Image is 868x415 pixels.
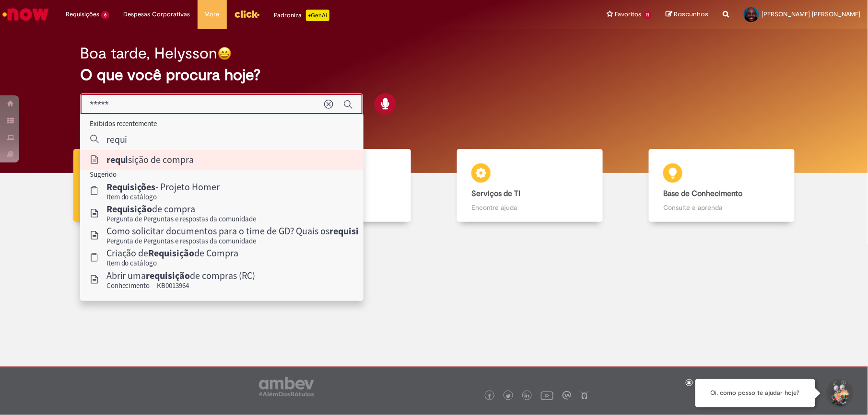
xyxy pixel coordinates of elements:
a: Rascunhos [666,10,709,19]
p: +GenAi [306,10,329,21]
img: ServiceNow [1,5,50,24]
a: Serviços de TI Encontre ajuda [434,149,626,222]
img: click_logo_yellow_360x200.png [234,7,260,21]
span: [PERSON_NAME] [PERSON_NAME] [762,10,861,18]
div: Oi, como posso te ajudar hoje? [695,379,815,407]
span: 6 [101,11,109,19]
p: Consulte e aprenda [663,203,780,212]
img: logo_footer_workplace.png [563,391,571,400]
img: logo_footer_facebook.png [487,394,492,399]
img: logo_footer_youtube.png [541,389,553,402]
span: More [205,10,220,19]
span: Requisições [66,10,99,19]
button: Iniciar Conversa de Suporte [825,379,854,408]
span: Favoritos [615,10,641,19]
a: Tirar dúvidas Tirar dúvidas com Lupi Assist e Gen Ai [50,149,242,222]
p: Encontre ajuda [471,203,588,212]
img: logo_footer_twitter.png [506,394,511,399]
h2: Boa tarde, Helysson [80,45,218,62]
h2: O que você procura hoje? [80,67,788,83]
b: Base de Conhecimento [663,189,742,198]
img: happy-face.png [218,46,232,60]
img: logo_footer_linkedin.png [525,393,529,399]
span: 11 [643,11,652,19]
b: Serviços de TI [471,189,520,198]
div: Padroniza [274,10,329,21]
img: logo_footer_ambev_rotulo_gray.png [259,377,314,396]
a: Base de Conhecimento Consulte e aprenda [626,149,818,222]
img: logo_footer_naosei.png [580,391,589,400]
span: Rascunhos [674,10,709,19]
span: Despesas Corporativas [124,10,190,19]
